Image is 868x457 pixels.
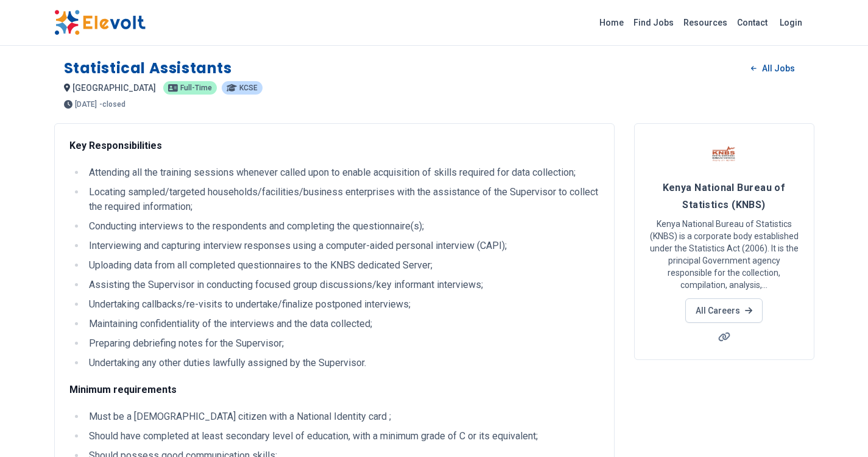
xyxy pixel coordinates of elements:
[85,278,599,292] li: Assisting the Supervisor in conducting focused group discussions/key informant interviews;
[732,13,772,32] a: Contact
[649,218,799,291] p: Kenya National Bureau of Statistics (KNBS) is a corporate body established under the Statistics A...
[85,429,599,444] li: Should have completed at least secondary level of education, with a minimum grade of C or its equ...
[180,84,212,92] span: Full-time
[75,101,97,108] span: [DATE]
[741,59,804,77] a: All Jobs
[685,298,763,323] a: All Careers
[85,185,599,214] li: Locating sampled/targeted households/facilities/business enterprises with the assistance of the S...
[85,219,599,234] li: Conducting interviews to the respondents and completing the questionnaire(s);
[772,10,810,35] a: Login
[85,239,599,253] li: Interviewing and capturing interview responses using a computer-aided personal interview (CAPI);
[629,13,679,32] a: Find Jobs
[69,384,177,395] strong: Minimum requirements
[679,13,732,32] a: Resources
[99,101,125,108] p: - closed
[85,297,599,312] li: Undertaking callbacks/re-visits to undertake/finalize postponed interviews;
[85,258,599,273] li: Uploading data from all completed questionnaires to the KNBS dedicated Server;
[64,59,232,78] h1: Statistical Assistants
[54,10,146,35] img: Elevolt
[595,13,629,32] a: Home
[663,182,786,211] span: Kenya National Bureau of Statistics (KNBS)
[85,336,599,351] li: Preparing debriefing notes for the Supervisor;
[85,165,599,180] li: Attending all the training sessions whenever called upon to enable acquisition of skills required...
[85,317,599,331] li: Maintaining confidentiality of the interviews and the data collected;
[85,409,599,424] li: Must be a [DEMOGRAPHIC_DATA] citizen with a National Identity card ;
[69,140,162,151] strong: Key Responsibilities
[709,139,739,169] img: Kenya National Bureau of Statistics (KNBS)
[72,83,156,93] span: [GEOGRAPHIC_DATA]
[239,84,258,92] span: KCSE
[85,356,599,370] li: Undertaking any other duties lawfully assigned by the Supervisor.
